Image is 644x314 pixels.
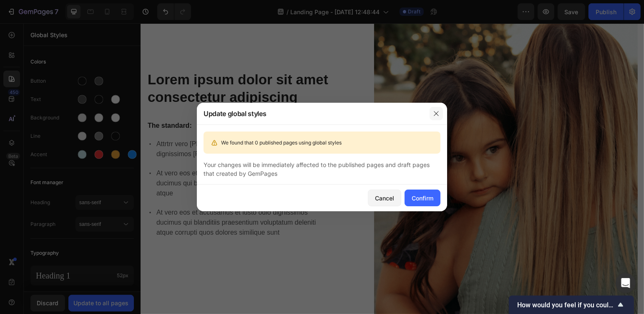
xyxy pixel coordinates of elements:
div: Confirm [412,194,433,203]
div: Cancel [375,194,394,203]
p: At vero eos et accusamus et iusto odio dignissimos ducimus qui blanditiis praesentium voluptatum ... [16,184,193,214]
button: Confirm [405,190,440,206]
p: Attrtrr vero [PERSON_NAME] et accusamus et iusto odio dignissimos [PERSON_NAME] [16,116,193,136]
div: Rich Text Editor. Editing area: main [15,114,194,137]
div: Update global styles [204,109,267,119]
p: The standard: [7,98,194,107]
span: We found that 0 published pages using global styles [221,139,342,147]
div: Open Intercom Messenger [616,273,636,293]
span: How would you feel if you could no longer use GemPages? [517,301,616,309]
p: At vero eos et accusamus et iusto odio dignissimos ducimus qui blanditiis praesentium voluptatum ... [16,145,193,175]
button: Cancel [368,190,401,206]
h2: Lorem ipsum dolor sit amet consectetur adipiscing [6,47,194,84]
div: Your changes will be immediately affected to the published pages and draft pages that created by ... [204,160,440,178]
div: Rich Text Editor. Editing area: main [15,144,194,176]
button: Show survey - How would you feel if you could no longer use GemPages? [517,300,626,310]
div: Rich Text Editor. Editing area: main [15,183,194,215]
